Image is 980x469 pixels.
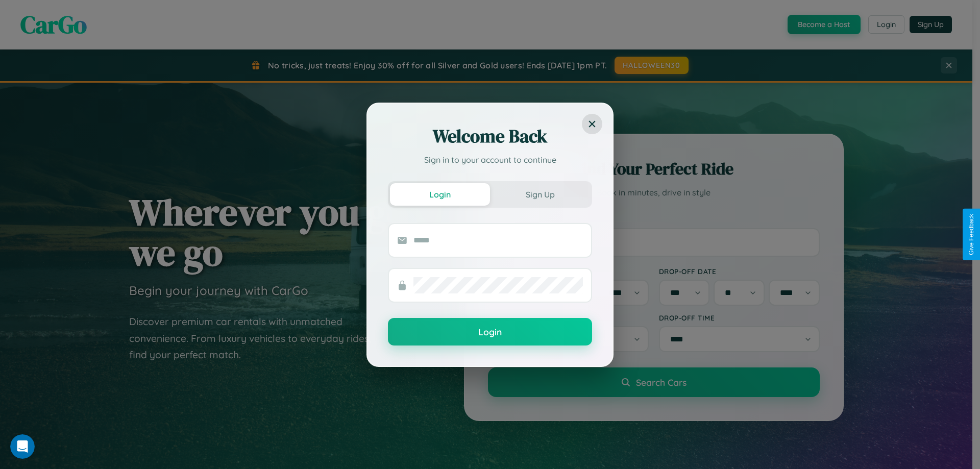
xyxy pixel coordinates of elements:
[968,214,975,255] div: Give Feedback
[388,154,592,166] p: Sign in to your account to continue
[388,318,592,345] button: Login
[388,124,592,149] h2: Welcome Back
[390,183,490,206] button: Login
[490,183,590,206] button: Sign Up
[10,434,35,459] iframe: Intercom live chat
